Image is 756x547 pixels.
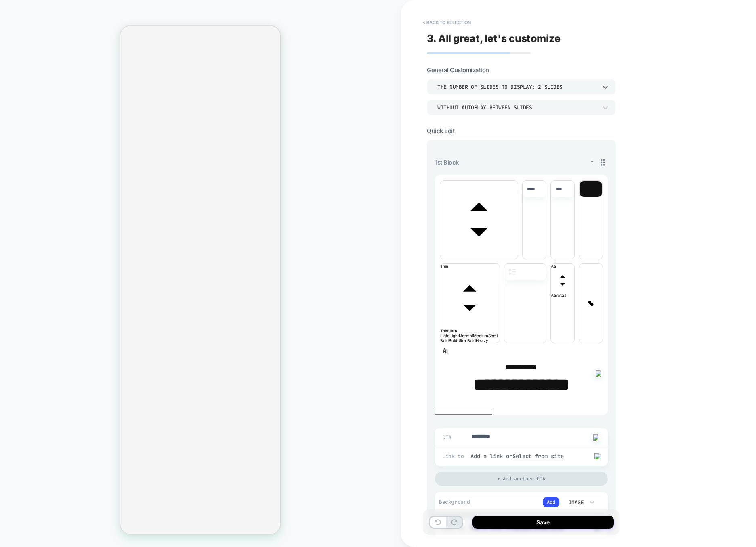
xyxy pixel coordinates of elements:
[500,347,504,354] button: Right to Left
[464,347,469,354] button: Underline
[473,347,478,354] button: Strike
[455,347,460,354] button: Italic
[470,453,580,460] div: Add a link or
[591,157,594,165] span: -
[594,453,601,459] img: edit
[508,269,516,275] img: line height
[472,516,614,529] button: Save
[427,66,489,74] span: General Customization
[435,472,608,486] div: + Add another CTA
[440,254,518,259] span: font
[442,434,452,441] span: CTA
[439,499,479,505] span: Background
[551,264,574,298] span: transform
[437,104,597,111] div: WITHOUT AUTOPLAY BETWEEN SLIDES
[435,159,459,166] span: 1st Block
[482,347,487,354] button: Ordered list
[437,84,597,90] div: THE NUMBER OF SLIDES TO DISPLAY: 2 SLIDES
[427,32,561,44] span: 3. All great, let's customize
[427,127,454,135] span: Quick Edit
[440,264,500,343] span: fontWeight
[512,453,564,460] u: Select from site
[543,497,559,507] button: Add
[596,370,601,377] img: edit with ai
[593,434,598,441] img: edit with ai
[491,347,496,354] button: Bullet list
[442,453,466,460] span: Link to
[419,16,475,29] button: < Back to selection
[567,499,584,506] div: Image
